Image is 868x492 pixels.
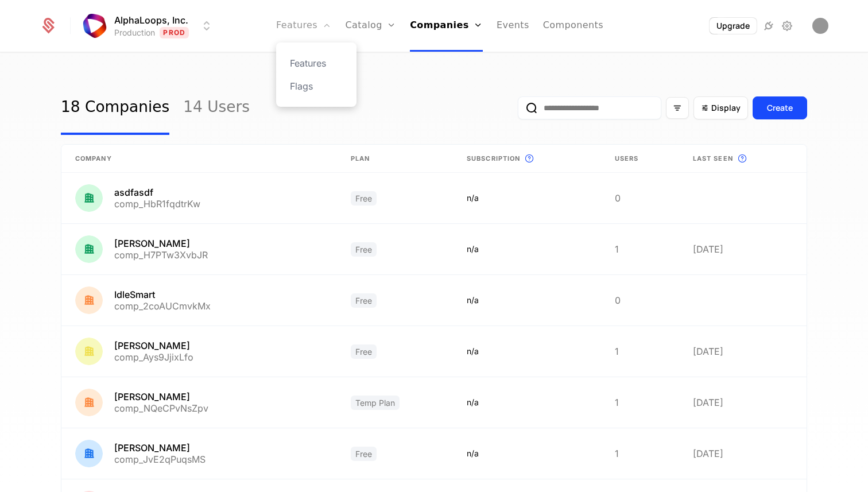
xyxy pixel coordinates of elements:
img: AlphaLoops, Inc. [81,12,108,40]
img: Matt Fleming [812,18,828,34]
span: Last seen [693,154,733,164]
button: Display [693,96,748,119]
button: Filter options [666,97,689,119]
span: Subscription [467,154,520,164]
a: Features [290,56,343,70]
button: Upgrade [710,18,757,34]
span: Prod [160,27,189,38]
div: Production [114,27,155,38]
th: Plan [337,145,453,173]
button: Select environment [84,13,214,38]
span: AlphaLoops, Inc. [114,13,188,27]
a: Settings [780,19,794,33]
button: Create [753,96,807,119]
a: Flags [290,79,343,93]
th: Users [601,145,679,173]
div: Create [767,102,793,114]
button: Open user button [812,18,828,34]
a: 18 Companies [61,81,169,135]
span: Display [711,102,741,114]
a: 14 Users [183,81,250,135]
a: Integrations [762,19,776,33]
th: Company [61,145,337,173]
